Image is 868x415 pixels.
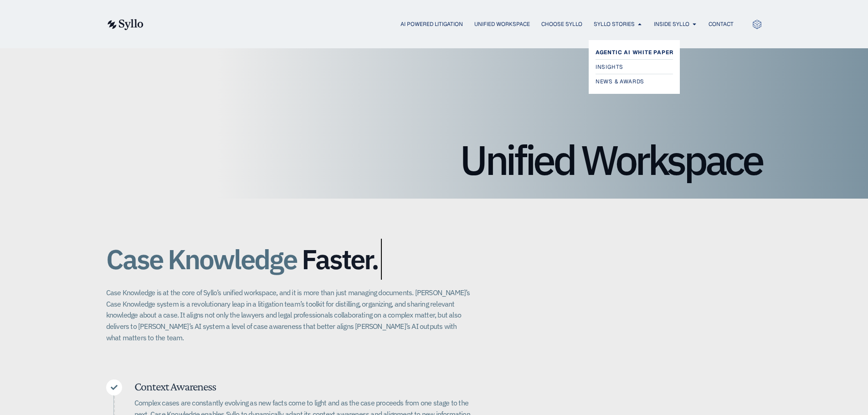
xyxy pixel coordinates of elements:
[134,379,471,394] h5: Context Awareness
[596,61,673,72] a: Insights
[474,20,530,28] a: Unified Workspace
[596,76,644,87] span: News & Awards
[596,76,673,87] a: News & Awards
[106,139,762,180] h1: Unified Workspace
[401,20,463,28] a: AI Powered Litigation
[596,47,673,58] a: Agentic AI White Paper
[596,61,623,72] span: Insights
[709,20,734,28] a: Contact
[106,19,144,30] img: syllo
[106,239,297,280] span: Case Knowledge
[594,20,635,28] a: Syllo Stories
[162,20,734,29] nav: Menu
[106,287,471,343] p: Case Knowledge is at the core of Syllo’s unified workspace, and it is more than just managing doc...
[162,20,734,29] div: Menu Toggle
[541,20,582,28] a: Choose Syllo
[654,20,689,28] a: Inside Syllo
[302,244,378,274] span: Faster.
